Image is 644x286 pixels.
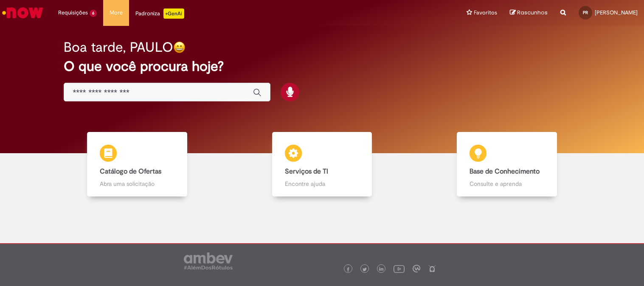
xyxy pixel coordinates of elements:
b: Catálogo de Ofertas [100,167,161,176]
p: Encontre ajuda [285,179,360,188]
span: [PERSON_NAME] [595,9,638,16]
h2: Boa tarde, PAULO [64,40,173,55]
p: Abra uma solicitação [100,179,174,188]
p: +GenAi [163,8,184,19]
img: logo_footer_linkedin.png [379,267,383,272]
img: logo_footer_twitter.png [363,267,367,272]
img: ServiceNow [1,4,45,21]
a: Serviços de TI Encontre ajuda [230,132,415,197]
img: logo_footer_ambev_rotulo_gray.png [184,252,233,269]
img: happy-face.png [173,41,186,53]
img: logo_footer_facebook.png [346,267,350,272]
span: Rascunhos [517,8,548,17]
img: logo_footer_workplace.png [413,265,420,272]
span: Favoritos [474,8,497,17]
a: Base de Conhecimento Consulte e aprenda [414,132,599,197]
div: Padroniza [135,8,184,19]
a: Rascunhos [510,9,548,17]
span: 6 [90,10,97,17]
span: PR [583,10,588,15]
p: Consulte e aprenda [470,179,544,188]
span: Requisições [58,8,88,17]
h2: O que você procura hoje? [64,59,580,74]
span: More [110,8,123,17]
img: logo_footer_naosei.png [428,265,436,272]
a: Catálogo de Ofertas Abra uma solicitação [45,132,230,197]
img: logo_footer_youtube.png [394,263,405,274]
b: Base de Conhecimento [470,167,540,176]
b: Serviços de TI [285,167,328,176]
